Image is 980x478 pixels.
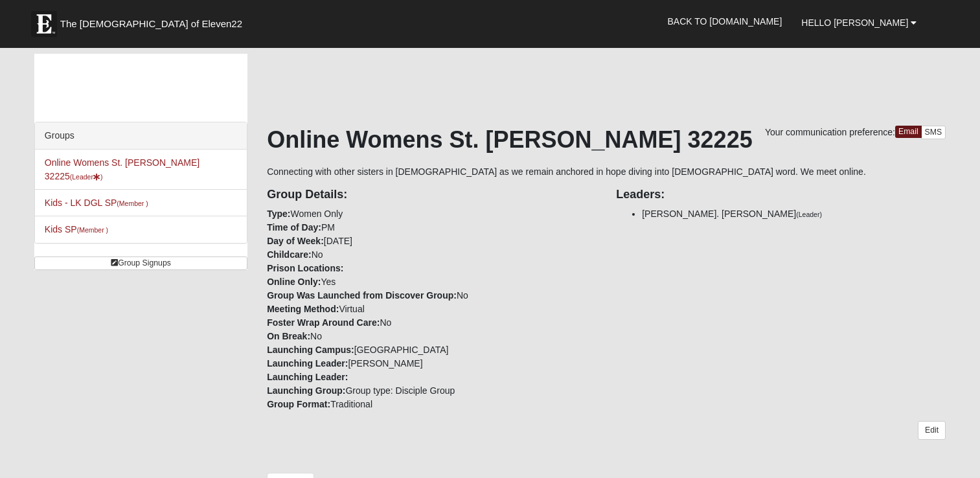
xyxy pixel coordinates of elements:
strong: Meeting Method: [267,304,339,314]
a: Email [895,126,922,138]
h4: Leaders: [616,188,946,202]
strong: Launching Leader: [267,358,348,369]
span: Hello [PERSON_NAME] [801,17,908,28]
strong: On Break: [267,331,310,341]
strong: Group Was Launched from Discover Group: [267,290,457,301]
h1: Online Womens St. [PERSON_NAME] 32225 [267,126,946,154]
strong: Launching Leader: [267,372,348,382]
a: Kids SP(Member ) [45,224,108,234]
strong: Childcare: [267,249,311,260]
h4: Group Details: [267,188,597,202]
a: Group Signups [34,256,247,270]
strong: Foster Wrap Around Care: [267,317,380,328]
a: SMS [921,126,946,139]
span: The [DEMOGRAPHIC_DATA] of Eleven22 [60,17,242,30]
small: (Member ) [77,226,108,234]
strong: Type: [267,209,290,219]
a: Online Womens St. [PERSON_NAME] 32225(Leader) [45,157,199,181]
strong: Day of Week: [267,236,324,246]
strong: Prison Locations: [267,263,343,273]
span: Your communication preference: [765,127,895,137]
a: Kids - LK DGL SP(Member ) [45,198,148,208]
li: [PERSON_NAME]. [PERSON_NAME] [642,207,946,221]
a: Back to [DOMAIN_NAME] [657,5,792,38]
small: (Member ) [117,199,148,207]
strong: Launching Campus: [267,345,354,355]
img: Eleven22 logo [31,11,57,37]
strong: Time of Day: [267,222,321,233]
strong: Group Format: [267,399,330,409]
a: Edit [918,421,946,440]
a: The [DEMOGRAPHIC_DATA] of Eleven22 [25,5,284,37]
small: (Leader) [796,211,822,218]
a: Hello [PERSON_NAME] [792,6,926,39]
small: (Leader ) [70,173,103,181]
div: Women Only PM [DATE] No Yes No Virtual No No [GEOGRAPHIC_DATA] [PERSON_NAME] Group type: Disciple... [257,179,606,411]
div: Groups [35,122,247,150]
strong: Launching Group: [267,385,345,396]
strong: Online Only: [267,277,321,287]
